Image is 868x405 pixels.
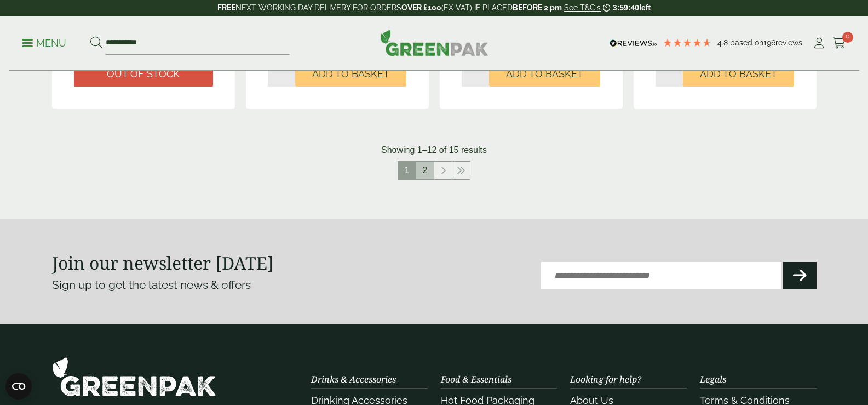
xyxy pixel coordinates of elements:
[5,373,32,400] button: Open CMP widget
[730,38,763,47] span: Based on
[506,68,583,80] span: Add to Basket
[564,3,601,12] a: See T&C's
[775,38,802,47] span: reviews
[416,162,434,179] a: 2
[52,251,274,275] strong: Join our newsletter [DATE]
[22,37,66,50] p: Menu
[489,60,600,87] button: Add to Basket
[842,32,853,43] span: 0
[295,60,406,87] button: Add to Basket
[832,35,846,52] a: 0
[381,144,487,157] p: Showing 1–12 of 15 results
[217,3,235,12] strong: FREE
[398,162,416,179] span: 1
[107,68,180,80] span: Out of stock
[663,38,712,48] div: 4.79 Stars
[52,276,396,294] p: Sign up to get the latest news & offers
[717,38,730,47] span: 4.8
[812,38,826,49] i: My Account
[513,3,562,12] strong: BEFORE 2 pm
[763,38,775,47] span: 196
[401,3,441,12] strong: OVER £100
[683,60,794,87] button: Add to Basket
[610,39,657,47] img: REVIEWS.io
[74,60,213,87] a: Out of stock
[639,3,651,12] span: left
[52,357,216,397] img: GreenPak Supplies
[312,68,389,80] span: Add to Basket
[832,38,846,49] i: Cart
[613,3,639,12] span: 3:59:40
[700,68,777,80] span: Add to Basket
[380,30,488,56] img: GreenPak Supplies
[22,37,66,48] a: Menu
